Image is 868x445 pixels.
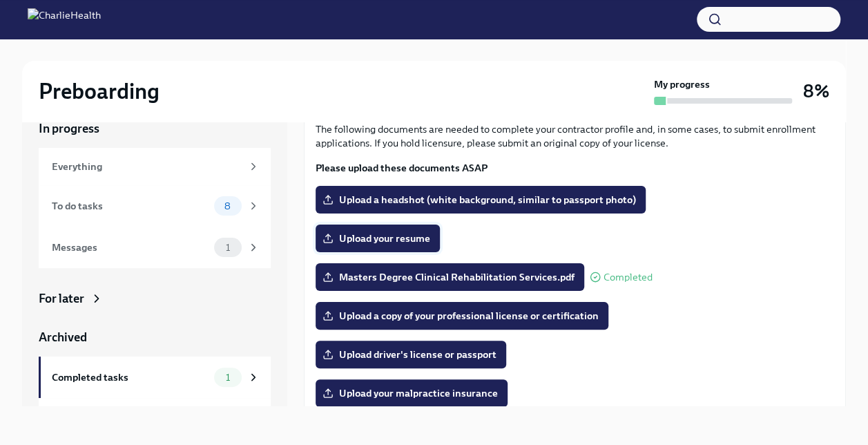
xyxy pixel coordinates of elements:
label: Upload driver's license or passport [316,341,506,368]
img: CharlieHealth [28,8,101,30]
label: Masters Degree Clinical Rehabilitation Services.pdf [316,263,584,291]
a: Archived [39,329,271,345]
p: The following documents are needed to complete your contractor profile and, in some cases, to sub... [316,122,834,150]
div: Messages [52,240,209,255]
span: Masters Degree Clinical Rehabilitation Services.pdf [325,270,575,284]
strong: Please upload these documents ASAP [316,162,488,174]
h2: Preboarding [39,77,160,105]
span: 8 [216,201,239,211]
a: In progress [39,120,271,137]
div: To do tasks [52,198,209,214]
span: Upload a headshot (white background, similar to passport photo) [325,193,636,207]
span: 1 [218,372,238,383]
a: For later [39,290,271,307]
label: Upload a headshot (white background, similar to passport photo) [316,186,646,214]
div: Everything [52,159,242,174]
label: Upload your resume [316,225,440,252]
a: Messages1 [39,227,271,268]
div: Completed tasks [52,370,209,385]
a: Completed tasks1 [39,357,271,398]
span: 1 [218,243,238,253]
span: Upload driver's license or passport [325,348,496,361]
span: Upload a copy of your professional license or certification [325,309,599,323]
label: Upload a copy of your professional license or certification [316,302,608,330]
label: Upload your malpractice insurance [316,379,508,407]
span: Completed [604,272,653,283]
strong: My progress [654,77,710,91]
div: For later [39,290,84,307]
h3: 8% [803,79,829,104]
a: To do tasks8 [39,185,271,227]
a: Everything [39,148,271,185]
span: Upload your resume [325,231,430,245]
span: Upload your malpractice insurance [325,386,498,400]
